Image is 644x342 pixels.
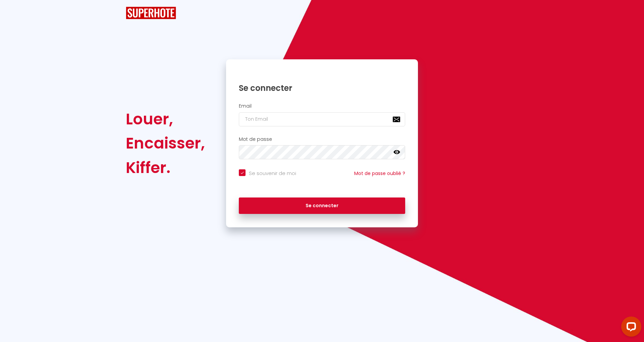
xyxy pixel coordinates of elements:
iframe: LiveChat chat widget [616,314,644,342]
a: Mot de passe oublié ? [354,170,405,177]
h2: Mot de passe [239,136,405,142]
img: SuperHote logo [126,7,176,19]
h1: Se connecter [239,83,405,93]
div: Encaisser, [126,131,205,155]
div: Louer, [126,107,205,131]
div: Kiffer. [126,156,205,180]
input: Ton Email [239,112,405,126]
h2: Email [239,103,405,109]
button: Se connecter [239,197,405,214]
